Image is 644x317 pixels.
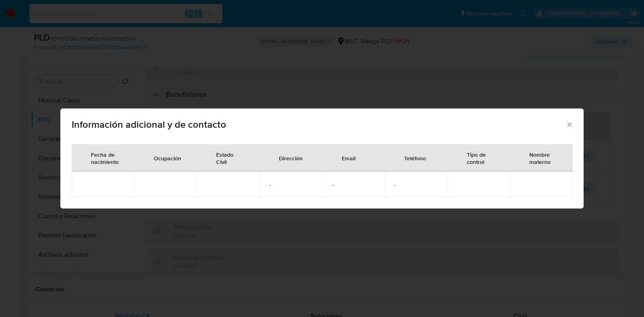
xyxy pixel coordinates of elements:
div: Teléfono [394,148,436,168]
div: Dirección [269,148,312,168]
span: - [332,181,376,188]
div: Nombre materno [520,145,563,171]
div: Tipo de control [457,145,501,171]
span: - [394,181,438,188]
div: Fecha de nacimiento [81,145,128,171]
span: Información adicional y de contacto [72,120,566,129]
button: Cerrar [566,121,573,128]
div: Email [332,148,365,168]
span: - [269,181,313,188]
div: Ocupación [144,148,191,168]
div: Estado Civil [206,145,250,171]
